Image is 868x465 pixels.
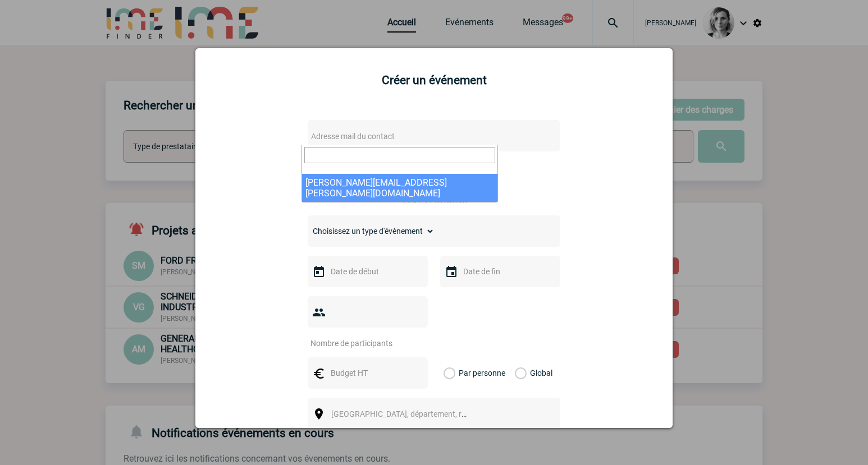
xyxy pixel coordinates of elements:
h2: Créer un événement [209,73,659,87]
input: Date de fin [460,264,538,279]
label: Par personne [444,357,456,389]
span: [GEOGRAPHIC_DATA], département, région... [331,409,487,418]
input: Budget HT [328,366,405,380]
span: Adresse mail du contact [311,132,395,141]
input: Date de début [328,264,405,279]
input: Nombre de participants [308,336,413,351]
label: Global [515,357,522,389]
li: [PERSON_NAME][EMAIL_ADDRESS][PERSON_NAME][DOMAIN_NAME] [302,174,497,202]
